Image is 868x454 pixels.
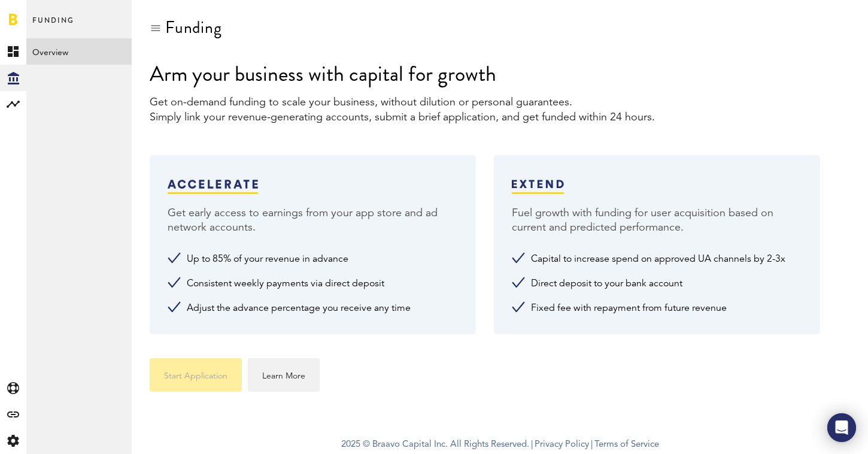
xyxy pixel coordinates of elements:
[150,95,850,125] div: Get on-demand funding to scale your business, without dilution or personal guarantees. Simply lin...
[168,301,458,316] li: Adjust the advance percentage you receive any time
[168,252,458,267] li: Up to 85% of your revenue in advance
[26,38,132,65] a: Overview
[165,18,222,37] div: Funding
[594,440,659,449] a: Terms of Service
[32,13,74,38] span: Funding
[512,180,564,189] img: extend-blue-logo.svg
[512,301,802,316] li: Fixed fee with repayment from future revenue
[512,252,802,267] li: Capital to increase spend on approved UA channels by 2-3x
[168,277,458,292] li: Consistent weekly payments via direct deposit
[512,206,802,235] div: Fuel growth with funding for user acquisition based on current and predicted performance.
[150,58,850,89] div: Arm your business with capital for growth
[248,358,320,392] a: Learn More
[168,180,258,189] img: accelerate-blue-logo.svg
[827,413,856,442] div: Open Intercom Messenger
[150,358,242,392] button: Start Application
[535,440,589,449] a: Privacy Policy
[341,436,529,454] span: 2025 © Braavo Capital Inc. All Rights Reserved.
[512,277,802,292] li: Direct deposit to your bank account
[168,206,458,235] div: Get early access to earnings from your app store and ad network accounts.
